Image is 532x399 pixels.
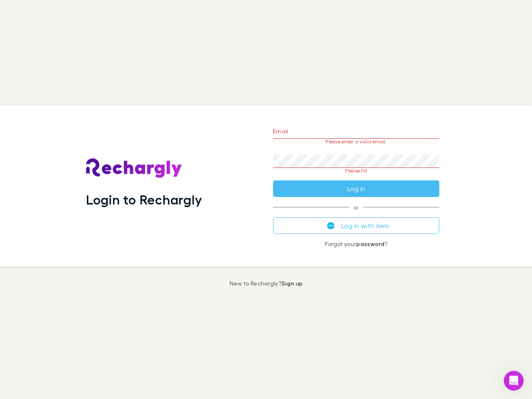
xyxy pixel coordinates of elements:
[327,222,335,229] img: Xero's logo
[229,280,303,287] p: New to Rechargly?
[273,180,439,197] button: Log in
[86,192,202,207] h1: Login to Rechargly
[504,371,524,391] iframe: Intercom live chat
[281,280,303,287] a: Sign up
[273,168,439,174] p: Please fill
[86,158,182,178] img: Rechargly's Logo
[273,139,439,145] p: Please enter a valid email.
[356,240,384,247] a: password
[273,207,439,207] span: or
[273,217,439,234] button: Log in with Xero
[273,241,439,247] p: Forgot your ?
